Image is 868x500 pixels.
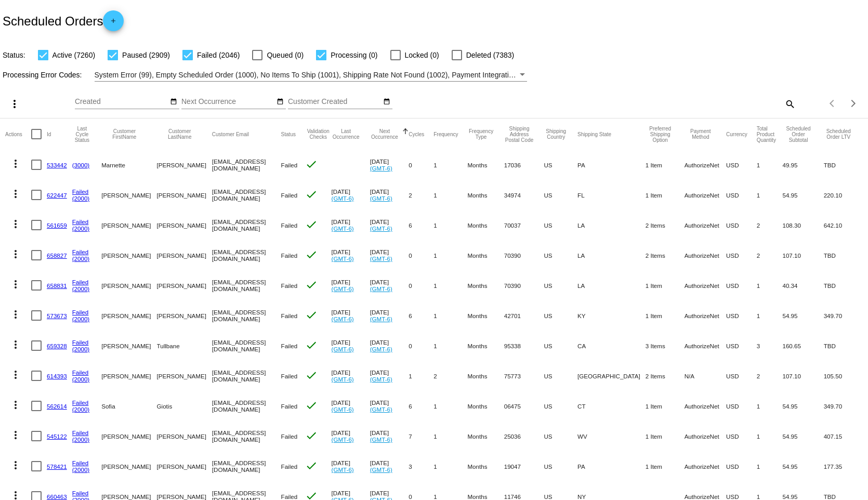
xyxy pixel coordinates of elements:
[157,240,212,270] mat-cell: [PERSON_NAME]
[824,240,863,270] mat-cell: TBD
[101,331,156,361] mat-cell: [PERSON_NAME]
[782,150,823,180] mat-cell: 49.95
[8,98,21,110] mat-icon: more_vert
[757,451,783,481] mat-cell: 1
[646,150,685,180] mat-cell: 1 Item
[47,403,67,410] a: 562614
[101,128,147,140] button: Change sorting for CustomerFirstName
[757,361,783,391] mat-cell: 2
[685,270,726,300] mat-cell: AuthorizeNet
[544,150,577,180] mat-cell: US
[281,131,296,137] button: Change sorting for Status
[824,361,863,391] mat-cell: 105.50
[646,270,685,300] mat-cell: 1 Item
[504,150,544,180] mat-cell: 17036
[577,451,646,481] mat-cell: PA
[646,126,675,143] button: Change sorting for PreferredShippingOption
[409,240,433,270] mat-cell: 0
[433,131,458,137] button: Change sorting for Frequency
[467,451,504,481] mat-cell: Months
[332,195,354,202] a: (GMT-6)
[370,225,392,232] a: (GMT-6)
[332,315,354,322] a: (GMT-6)
[782,331,823,361] mat-cell: 160.65
[370,331,409,361] mat-cell: [DATE]
[332,451,370,481] mat-cell: [DATE]
[824,150,863,180] mat-cell: TBD
[9,399,22,411] mat-icon: more_vert
[433,361,467,391] mat-cell: 2
[370,466,392,473] a: (GMT-6)
[577,331,646,361] mat-cell: CA
[409,270,433,300] mat-cell: 0
[685,150,726,180] mat-cell: AuthorizeNet
[467,391,504,421] mat-cell: Months
[101,240,156,270] mat-cell: [PERSON_NAME]
[370,361,409,391] mat-cell: [DATE]
[370,300,409,331] mat-cell: [DATE]
[332,210,370,240] mat-cell: [DATE]
[72,369,89,376] a: Failed
[370,391,409,421] mat-cell: [DATE]
[757,331,783,361] mat-cell: 3
[544,421,577,451] mat-cell: US
[504,240,544,270] mat-cell: 70390
[332,361,370,391] mat-cell: [DATE]
[47,252,67,259] a: 658827
[47,463,67,470] a: 578421
[332,466,354,473] a: (GMT-6)
[370,436,392,443] a: (GMT-6)
[72,255,90,262] a: (2000)
[544,331,577,361] mat-cell: US
[9,338,22,351] mat-icon: more_vert
[332,406,354,413] a: (GMT-6)
[757,240,783,270] mat-cell: 2
[409,391,433,421] mat-cell: 6
[726,240,757,270] mat-cell: USD
[757,421,783,451] mat-cell: 1
[577,300,646,331] mat-cell: KY
[433,150,467,180] mat-cell: 1
[101,421,156,451] mat-cell: [PERSON_NAME]
[47,131,51,137] button: Change sorting for Id
[577,270,646,300] mat-cell: LA
[467,240,504,270] mat-cell: Months
[101,180,156,210] mat-cell: [PERSON_NAME]
[409,131,424,137] button: Change sorting for Cycles
[646,180,685,210] mat-cell: 1 Item
[433,331,467,361] mat-cell: 1
[433,391,467,421] mat-cell: 1
[646,210,685,240] mat-cell: 2 Items
[433,451,467,481] mat-cell: 1
[72,218,89,225] a: Failed
[72,399,89,406] a: Failed
[577,391,646,421] mat-cell: CT
[157,128,203,140] button: Change sorting for CustomerLastName
[332,240,370,270] mat-cell: [DATE]
[757,391,783,421] mat-cell: 1
[47,192,67,199] a: 622447
[9,218,22,230] mat-icon: more_vert
[409,300,433,331] mat-cell: 6
[72,315,90,322] a: (2000)
[646,391,685,421] mat-cell: 1 Item
[824,180,863,210] mat-cell: 220.10
[757,180,783,210] mat-cell: 1
[157,300,212,331] mat-cell: [PERSON_NAME]
[433,240,467,270] mat-cell: 1
[95,69,528,82] mat-select: Filter by Processing Error Codes
[544,270,577,300] mat-cell: US
[504,210,544,240] mat-cell: 70037
[504,391,544,421] mat-cell: 06475
[685,210,726,240] mat-cell: AuthorizeNet
[370,421,409,451] mat-cell: [DATE]
[577,361,646,391] mat-cell: [GEOGRAPHIC_DATA]
[504,300,544,331] mat-cell: 42701
[72,162,90,168] a: (3000)
[824,128,853,140] button: Change sorting for LifetimeValue
[332,331,370,361] mat-cell: [DATE]
[433,180,467,210] mat-cell: 1
[726,300,757,331] mat-cell: USD
[157,150,212,180] mat-cell: [PERSON_NAME]
[101,451,156,481] mat-cell: [PERSON_NAME]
